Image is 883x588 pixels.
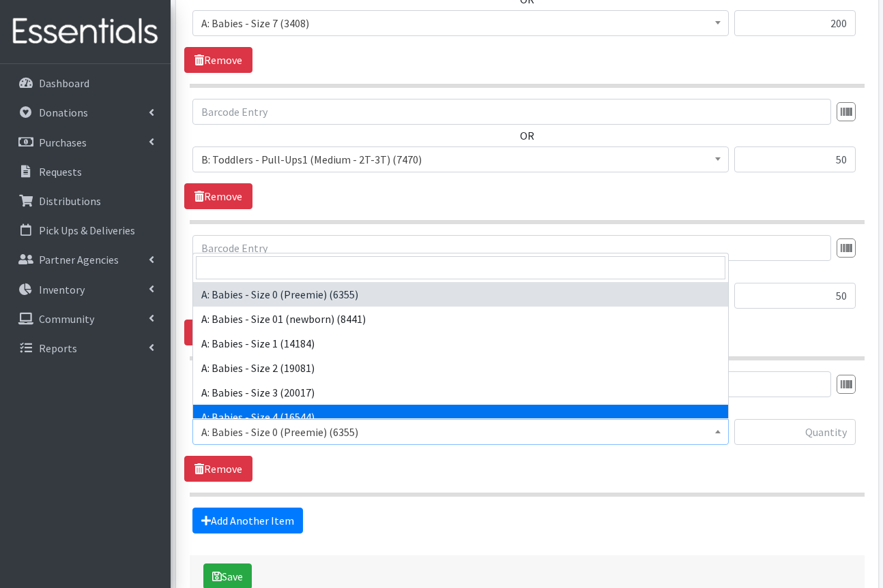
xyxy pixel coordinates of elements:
li: A: Babies - Size 3 (20017) [193,380,728,405]
a: Inventory [5,276,165,303]
span: A: Babies - Size 0 (Preemie) (6355) [201,422,720,442]
a: Add Another Item [192,508,303,533]
input: Quantity [734,146,856,172]
p: Reports [39,341,77,355]
a: Donations [5,99,165,126]
img: HumanEssentials [5,9,165,55]
a: Remove [184,320,252,345]
input: Barcode Entry [192,235,831,261]
input: Barcode Entry [192,99,831,125]
span: A: Babies - Size 0 (Preemie) (6355) [192,419,729,445]
p: Dashboard [39,76,89,90]
p: Requests [39,165,82,179]
a: Reports [5,335,165,362]
p: Distributions [39,194,101,208]
a: Remove [184,47,252,73]
li: A: Babies - Size 0 (Preemie) (6355) [193,282,728,307]
p: Purchases [39,136,87,149]
a: Partner Agencies [5,246,165,273]
li: A: Babies - Size 1 (14184) [193,331,728,356]
span: B: Toddlers - Pull-Ups1 (Medium - 2T-3T) (7470) [192,146,729,172]
input: Quantity [734,10,856,36]
li: A: Babies - Size 4 (16544) [193,405,728,429]
a: Community [5,305,165,332]
p: Inventory [39,283,85,296]
li: A: Babies - Size 2 (19081) [193,356,728,380]
p: Community [39,312,94,326]
p: Partner Agencies [39,253,119,266]
a: Remove [184,456,252,482]
li: A: Babies - Size 01 (newborn) (8441) [193,307,728,331]
a: Distributions [5,187,165,215]
a: Pick Ups & Deliveries [5,217,165,244]
p: Donations [39,106,88,119]
label: OR [520,127,534,144]
input: Quantity [734,419,856,445]
p: Pick Ups & Deliveries [39,223,135,237]
a: Requests [5,158,165,185]
a: Dashboard [5,69,165,97]
span: A: Babies - Size 7 (3408) [192,10,729,36]
a: Purchases [5,129,165,156]
a: Remove [184,183,252,209]
span: B: Toddlers - Pull-Ups1 (Medium - 2T-3T) (7470) [201,150,720,169]
span: A: Babies - Size 7 (3408) [201,14,720,33]
input: Quantity [734,283,856,309]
